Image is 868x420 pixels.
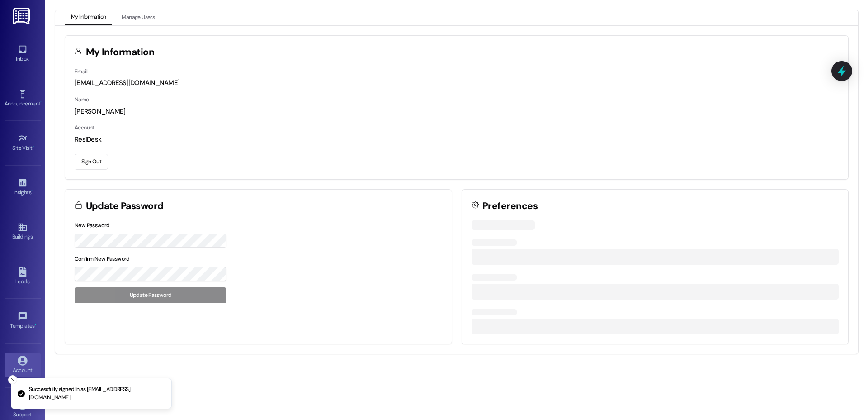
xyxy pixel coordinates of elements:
[31,188,33,194] span: •
[75,124,94,131] label: Account
[75,78,839,88] div: [EMAIL_ADDRESS][DOMAIN_NAME]
[5,175,41,200] a: Insights •
[482,201,538,211] h3: Preferences
[5,353,41,377] a: Account
[40,99,42,105] span: •
[115,10,161,25] button: Manage Users
[13,8,32,24] img: ResiDesk Logo
[8,375,17,384] button: Close toast
[75,68,87,75] label: Email
[75,96,89,103] label: Name
[75,255,130,262] label: Confirm New Password
[5,42,41,66] a: Inbox
[75,107,839,116] div: [PERSON_NAME]
[29,386,164,401] p: Successfully signed in as [EMAIL_ADDRESS][DOMAIN_NAME]
[33,143,34,150] span: •
[5,220,41,244] a: Buildings
[5,131,41,155] a: Site Visit •
[65,10,112,25] button: My Information
[35,321,36,328] span: •
[86,201,164,211] h3: Update Password
[5,264,41,289] a: Leads
[75,154,108,170] button: Sign Out
[75,222,110,229] label: New Password
[75,135,839,144] div: ResiDesk
[86,48,155,57] h3: My Information
[5,309,41,333] a: Templates •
